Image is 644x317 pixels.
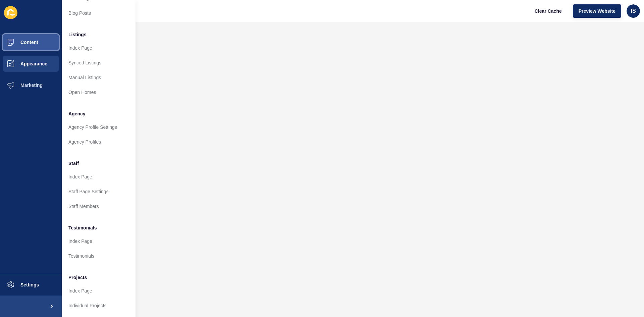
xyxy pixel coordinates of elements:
a: Agency Profile Settings [62,120,136,135]
a: Index Page [62,169,136,184]
button: Preview Website [573,4,621,18]
a: Manual Listings [62,70,136,85]
a: Agency Profiles [62,135,136,149]
a: Index Page [62,283,136,298]
span: Agency [68,110,86,117]
a: Open Homes [62,85,136,100]
a: Index Page [62,41,136,55]
a: Synced Listings [62,55,136,70]
a: Index Page [62,234,136,249]
span: IS [631,8,636,14]
a: Blog Posts [62,6,136,20]
a: Staff Page Settings [62,184,136,199]
span: Clear Cache [535,8,562,14]
a: Staff Members [62,199,136,214]
a: Testimonials [62,249,136,263]
span: Testimonials [68,224,97,231]
button: Clear Cache [529,4,568,18]
span: Preview Website [579,8,615,14]
span: Projects [68,274,87,281]
a: Individual Projects [62,298,136,313]
span: Listings [68,31,87,38]
span: Staff [68,160,79,167]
